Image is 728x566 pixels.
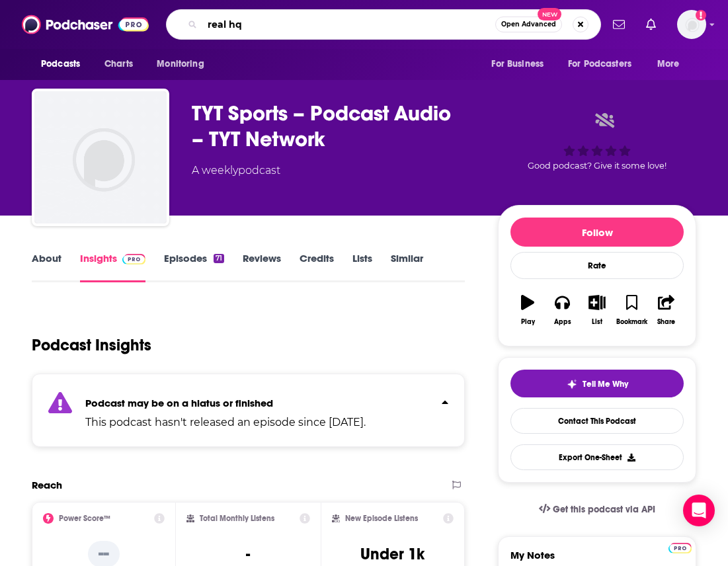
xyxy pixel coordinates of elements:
button: open menu [559,52,651,77]
button: Play [510,286,545,334]
a: Lists [352,252,372,282]
span: Tell Me Why [583,379,628,389]
div: Apps [554,318,571,326]
img: Podchaser Pro [122,254,145,264]
span: Open Advanced [501,21,556,28]
a: Episodes71 [164,252,224,282]
button: tell me why sparkleTell Me Why [510,370,684,397]
span: More [657,55,680,73]
span: For Business [491,55,544,73]
button: open menu [147,52,221,77]
section: Click to expand status details [32,374,465,447]
div: Share [657,318,675,326]
button: Export One-Sheet [510,444,684,470]
img: User Profile [677,10,706,39]
a: Credits [300,252,334,282]
button: Apps [545,286,579,334]
h1: Podcast Insights [32,335,151,355]
h2: New Episode Listens [345,514,418,523]
img: TYT Sports – Podcast Audio – TYT Network [34,91,167,223]
strong: Podcast may be on a hiatus or finished [85,397,273,409]
a: Similar [391,252,423,282]
button: Open AdvancedNew [495,17,562,32]
h2: Reach [32,479,62,491]
a: InsightsPodchaser Pro [80,252,145,282]
button: Follow [510,218,684,247]
button: open menu [32,52,97,77]
img: Podchaser Pro [668,543,692,553]
a: Pro website [668,541,692,553]
div: Search podcasts, credits, & more... [166,9,601,40]
span: Good podcast? Give it some love! [528,161,667,171]
div: Open Intercom Messenger [683,495,715,526]
button: Share [649,286,684,334]
img: tell me why sparkle [567,379,577,389]
h3: Under 1k [360,544,425,564]
span: Logged in as AirwaveMedia [677,10,706,39]
svg: Add a profile image [696,10,706,20]
div: Good podcast? Give it some love! [498,101,696,182]
a: Charts [96,52,141,77]
button: open menu [648,52,696,77]
span: For Podcasters [568,55,631,73]
span: New [538,8,561,20]
span: Monitoring [157,55,204,73]
h2: Total Monthly Listens [200,514,274,523]
span: Charts [104,55,133,73]
div: List [592,318,602,326]
div: Play [521,318,535,326]
button: List [580,286,614,334]
a: Show notifications dropdown [608,13,630,36]
span: Podcasts [41,55,80,73]
p: This podcast hasn't released an episode since [DATE]. [85,415,366,430]
div: Rate [510,252,684,279]
input: Search podcasts, credits, & more... [202,14,495,35]
h2: Power Score™ [59,514,110,523]
a: Get this podcast via API [528,493,666,526]
a: Show notifications dropdown [641,13,661,36]
button: Bookmark [614,286,649,334]
button: open menu [482,52,560,77]
img: Podchaser - Follow, Share and Rate Podcasts [22,12,149,37]
a: Reviews [243,252,281,282]
span: Get this podcast via API [553,504,655,515]
button: Show profile menu [677,10,706,39]
div: A weekly podcast [192,163,280,179]
a: About [32,252,61,282]
div: 71 [214,254,224,263]
div: Bookmark [616,318,647,326]
h3: - [246,544,250,564]
a: Contact This Podcast [510,408,684,434]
